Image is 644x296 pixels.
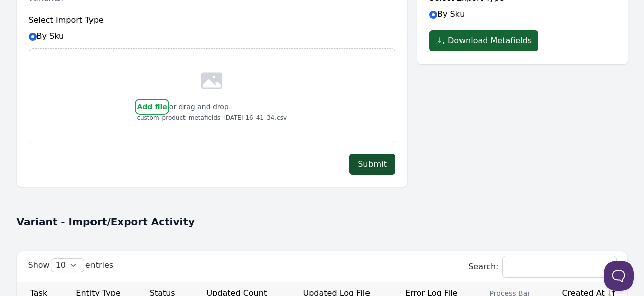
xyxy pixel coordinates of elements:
button: Download Metafields [429,30,538,51]
label: Search: [468,262,616,271]
p: or drag and drop [167,101,229,113]
h6: Select Import Type [29,14,395,26]
span: Add file [137,103,167,111]
h1: Variant - Import/Export Activity [17,215,628,229]
input: Search: [503,256,616,277]
iframe: Toggle Customer Support [604,261,634,291]
p: custom_product_metafields_[DATE] 16_41_34.csv [137,113,287,123]
div: By Sku [29,14,395,42]
select: Showentries [51,259,84,272]
label: Show entries [28,260,114,270]
button: Submit [349,154,395,175]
